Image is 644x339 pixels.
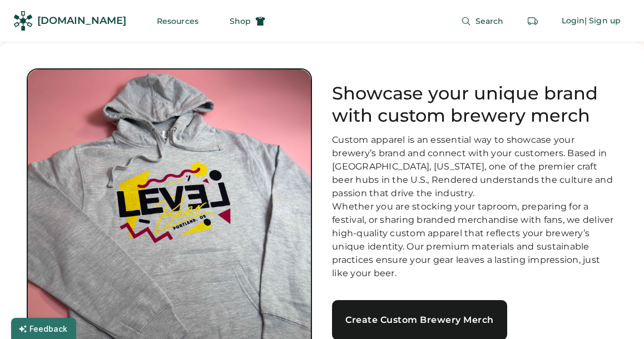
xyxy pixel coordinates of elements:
button: Resources [143,10,212,32]
iframe: Front Chat [591,289,639,337]
button: Search [448,10,517,32]
img: Rendered Logo - Screens [13,11,33,31]
span: Shop [230,17,251,25]
div: Custom apparel is an essential way to showcase your brewery’s brand and connect with your custome... [332,133,617,280]
button: Shop [216,10,279,32]
div: [DOMAIN_NAME] [37,14,126,28]
h1: Showcase your unique brand with custom brewery merch [332,82,617,127]
span: Search [475,17,504,25]
div: | Sign up [584,16,621,27]
div: Create Custom Brewery Merch [345,316,494,325]
button: Retrieve an order [522,10,544,32]
div: Login [562,16,585,27]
